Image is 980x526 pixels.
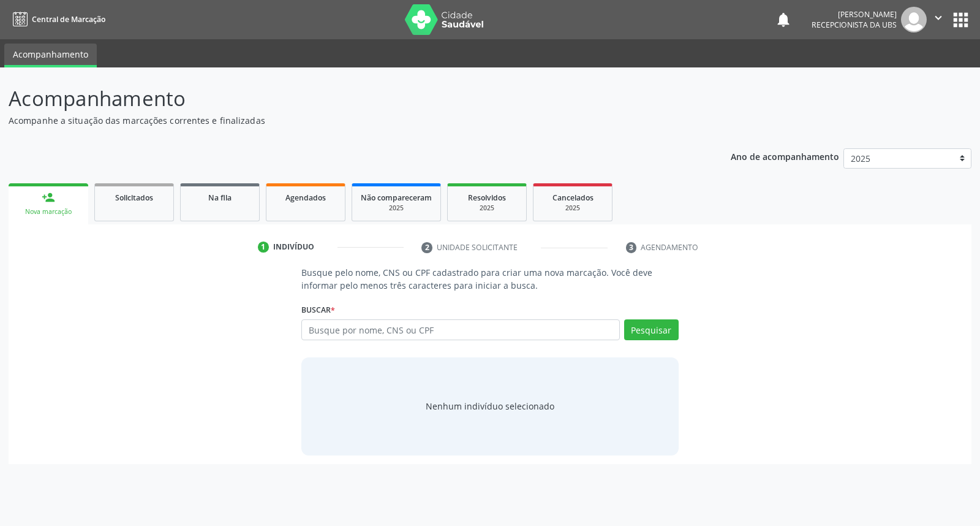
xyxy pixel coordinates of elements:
div: Indivíduo [273,242,314,253]
div: person_add [42,191,55,204]
div: 2025 [542,204,603,213]
div: 2025 [361,204,432,213]
div: [PERSON_NAME] [812,9,897,20]
button: notifications [775,11,792,28]
div: Nova marcação [17,207,80,216]
div: Nenhum indivíduo selecionado [426,400,554,413]
label: Buscar [301,300,335,319]
a: Acompanhamento [4,44,97,67]
p: Ano de acompanhamento [731,148,839,164]
span: Central de Marcação [32,14,105,25]
button:  [927,7,950,32]
p: Busque pelo nome, CNS ou CPF cadastrado para criar uma nova marcação. Você deve informar pelo men... [301,266,678,292]
span: Resolvidos [468,192,506,203]
span: Agendados [285,192,326,203]
span: Na fila [208,192,232,203]
span: Solicitados [115,192,153,203]
button: apps [950,9,971,31]
div: 2025 [456,204,518,213]
button: Pesquisar [624,319,679,340]
span: Não compareceram [361,192,432,203]
p: Acompanhamento [9,83,682,114]
img: img [901,7,927,32]
span: Recepcionista da UBS [812,20,897,30]
span: Cancelados [552,192,594,203]
i:  [932,11,945,25]
input: Busque por nome, CNS ou CPF [301,319,619,340]
div: 1 [258,242,269,253]
a: Central de Marcação [9,9,105,29]
p: Acompanhe a situação das marcações correntes e finalizadas [9,114,682,127]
